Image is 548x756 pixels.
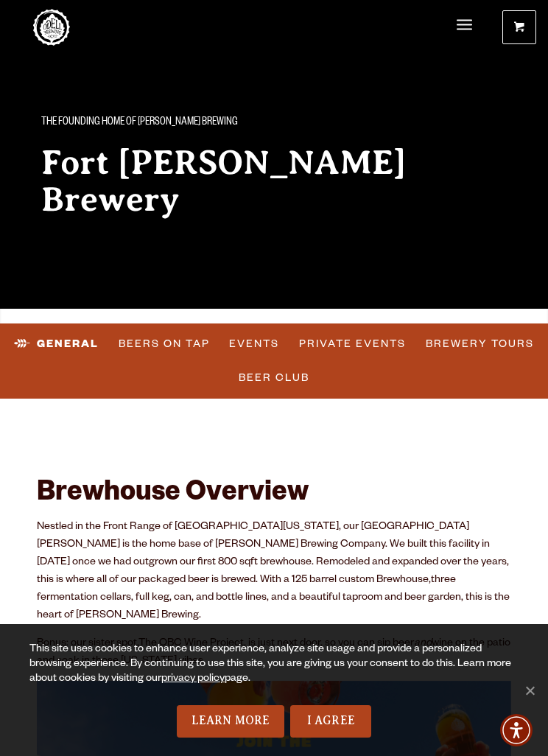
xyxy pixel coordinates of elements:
span: three fermentation cellars, full keg, can, and bottle lines, and a beautiful taproom and beer gar... [37,575,510,622]
div: Accessibility Menu [500,714,533,746]
h2: Fort [PERSON_NAME] Brewery [41,144,507,218]
a: Odell Home [33,9,70,46]
span: No [522,683,537,698]
a: Beers on Tap [113,327,216,361]
a: General [8,327,105,361]
div: Known for our beautiful patio and striking mountain views, this brewhouse is the go-to spot for l... [41,239,507,270]
h2: Brewhouse Overview [37,479,511,511]
a: Brewery Tours [420,327,540,361]
a: Menu [457,10,472,41]
a: privacy policy [161,673,225,685]
a: Beer Club [233,361,315,395]
span: The Founding Home of [PERSON_NAME] Brewing [41,113,238,133]
a: Private Events [293,327,412,361]
div: This site uses cookies to enhance user experience, analyze site usage and provide a personalized ... [29,643,519,705]
a: I Agree [290,705,371,738]
p: Nestled in the Front Range of [GEOGRAPHIC_DATA][US_STATE], our [GEOGRAPHIC_DATA][PERSON_NAME] is ... [37,519,511,625]
a: Learn More [177,705,285,738]
a: Events [223,327,285,361]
